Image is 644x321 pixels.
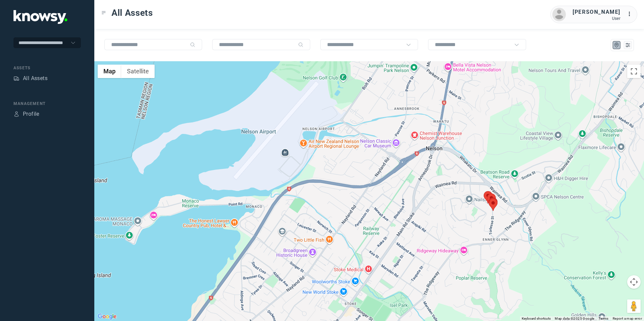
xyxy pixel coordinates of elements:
[555,317,594,320] span: Map data ©2025 Google
[23,74,47,82] div: All Assets
[625,42,631,48] div: List
[552,8,566,21] img: avatar.png
[98,65,121,78] button: Show street map
[13,111,20,117] div: Profile
[111,7,153,19] span: All Assets
[13,101,81,107] div: Management
[13,110,39,118] a: ProfileProfile
[627,10,635,18] div: :
[627,11,634,16] tspan: ...
[101,10,106,15] div: Toggle Menu
[573,16,620,21] div: User
[627,10,635,19] div: :
[613,317,642,320] a: Report a map error
[13,75,20,81] div: Assets
[190,42,195,47] div: Search
[96,312,118,321] img: Google
[599,317,609,320] a: Terms
[96,312,118,321] a: Open this area in Google Maps (opens a new window)
[522,316,551,321] button: Keyboard shortcuts
[23,110,39,118] div: Profile
[13,74,47,82] a: AssetsAll Assets
[573,8,620,16] div: [PERSON_NAME]
[13,10,67,24] img: Application Logo
[614,42,620,48] div: Map
[627,299,641,313] button: Drag Pegman onto the map to open Street View
[298,42,303,47] div: Search
[627,65,641,78] button: Toggle fullscreen view
[121,65,155,78] button: Show satellite imagery
[13,65,81,71] div: Assets
[627,275,641,289] button: Map camera controls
